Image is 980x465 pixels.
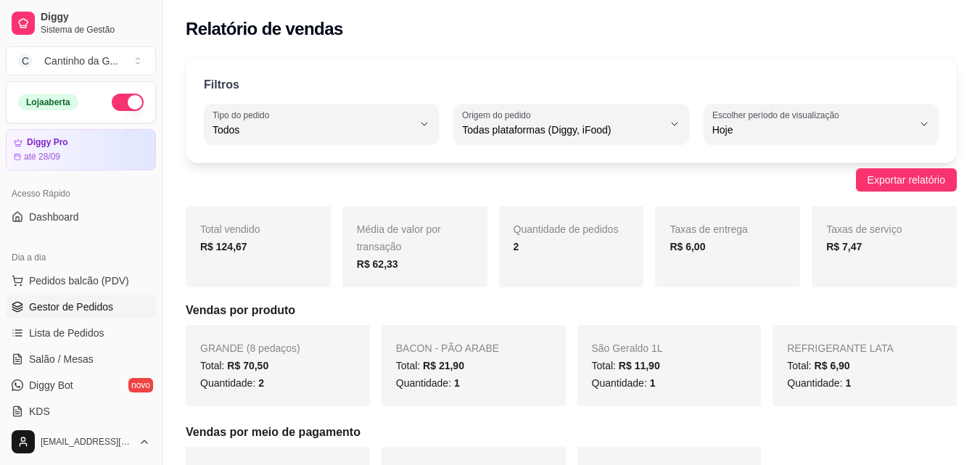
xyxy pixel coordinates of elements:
a: DiggySistema de Gestão [6,6,156,41]
span: REFRIGERANTE LATA [787,342,894,354]
span: R$ 6,90 [815,360,850,371]
button: Escolher período de visualizaçãoHoje [704,104,939,144]
button: Origem do pedidoTodas plataformas (Diggy, iFood) [453,104,688,144]
span: Taxas de serviço [826,223,902,235]
span: São Geraldo 1L [592,342,663,354]
h2: Relatório de vendas [186,17,343,41]
a: Diggy Proaté 28/09 [6,129,156,170]
a: Lista de Pedidos [6,321,156,345]
a: Diggy Botnovo [6,374,156,397]
span: Total: [200,360,268,371]
span: Total: [592,360,660,371]
span: Salão / Mesas [29,352,94,366]
span: KDS [29,404,50,419]
span: Gestor de Pedidos [29,300,113,314]
div: Cantinho da G ... [44,54,118,68]
h5: Vendas por produto [186,302,957,319]
span: Quantidade de pedidos [514,223,619,235]
button: [EMAIL_ADDRESS][DOMAIN_NAME] [6,424,156,459]
span: Quantidade: [396,377,460,389]
span: Quantidade: [592,377,656,389]
strong: 2 [514,241,519,252]
label: Escolher período de visualização [712,109,844,121]
strong: R$ 62,33 [357,258,398,270]
div: Dia a dia [6,246,156,269]
span: C [18,54,33,68]
a: Dashboard [6,205,156,229]
strong: R$ 6,00 [670,241,705,252]
span: Total: [396,360,464,371]
span: Quantidade: [200,377,264,389]
span: 1 [650,377,656,389]
span: Todos [213,123,413,137]
span: Exportar relatório [868,172,945,188]
span: Hoje [712,123,913,137]
a: Gestor de Pedidos [6,295,156,318]
p: Filtros [204,76,239,94]
article: Diggy Pro [27,137,68,148]
div: Loja aberta [18,94,78,110]
span: Total: [787,360,849,371]
button: Tipo do pedidoTodos [204,104,439,144]
label: Origem do pedido [462,109,535,121]
span: Sistema de Gestão [41,24,150,36]
span: 1 [454,377,460,389]
article: até 28/09 [24,151,60,162]
strong: R$ 7,47 [826,241,862,252]
span: [EMAIL_ADDRESS][DOMAIN_NAME] [41,436,133,448]
span: Diggy Bot [29,378,73,392]
span: R$ 21,90 [423,360,464,371]
span: Diggy [41,11,150,24]
span: Dashboard [29,210,79,224]
a: Salão / Mesas [6,347,156,371]
span: 1 [845,377,851,389]
span: Total vendido [200,223,260,235]
span: Média de valor por transação [357,223,441,252]
span: Todas plataformas (Diggy, iFood) [462,123,662,137]
h5: Vendas por meio de pagamento [186,424,957,441]
a: KDS [6,400,156,423]
button: Exportar relatório [856,168,957,192]
button: Select a team [6,46,156,75]
span: GRANDE (8 pedaços) [200,342,300,354]
span: 2 [258,377,264,389]
button: Alterar Status [112,94,144,111]
span: Lista de Pedidos [29,326,104,340]
div: Acesso Rápido [6,182,156,205]
span: Pedidos balcão (PDV) [29,273,129,288]
span: R$ 11,90 [619,360,660,371]
button: Pedidos balcão (PDV) [6,269,156,292]
span: Quantidade: [787,377,851,389]
span: BACON - PÃO ARABE [396,342,499,354]
span: Taxas de entrega [670,223,747,235]
strong: R$ 124,67 [200,241,247,252]
label: Tipo do pedido [213,109,274,121]
span: R$ 70,50 [227,360,268,371]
